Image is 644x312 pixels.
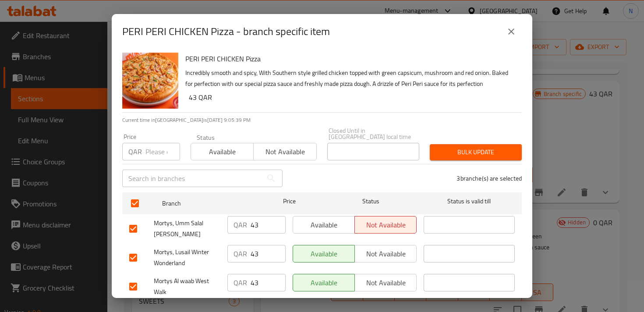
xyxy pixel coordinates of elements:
[122,53,178,109] img: PERI PERI CHICKEN Pizza
[251,245,286,262] input: Please enter price
[162,198,253,209] span: Branch
[297,248,351,260] span: Available
[354,274,417,291] button: Not available
[354,245,417,262] button: Not available
[293,274,355,291] button: Available
[354,216,417,234] button: Not available
[154,276,220,298] span: Mortys Al waab West Walk
[251,274,286,291] input: Please enter price
[358,277,413,289] span: Not available
[293,216,355,234] button: Available
[122,25,330,39] h2: PERI PERI CHICKEN Pizza - branch specific item
[297,219,351,231] span: Available
[189,91,515,103] h6: 43 QAR
[145,143,180,160] input: Please enter price
[358,219,413,231] span: Not available
[326,196,417,207] span: Status
[122,170,262,187] input: Search in branches
[185,53,515,65] h6: PERI PERI CHICKEN Pizza
[257,145,313,158] span: Not available
[293,245,355,262] button: Available
[424,196,515,207] span: Status is valid till
[456,174,522,183] p: 3 branche(s) are selected
[128,146,142,157] p: QAR
[251,216,286,234] input: Please enter price
[437,147,515,158] span: Bulk update
[234,220,247,230] p: QAR
[154,247,220,269] span: Mortys, Lusail Winter Wonderland
[260,196,318,207] span: Price
[358,248,413,260] span: Not available
[234,248,247,259] p: QAR
[253,143,316,160] button: Not available
[234,277,247,288] p: QAR
[430,144,522,160] button: Bulk update
[154,218,220,240] span: Mortys, Umm Salal [PERSON_NAME]
[297,277,351,289] span: Available
[195,145,250,158] span: Available
[122,116,522,124] p: Current time in [GEOGRAPHIC_DATA] is [DATE] 9:05:39 PM
[191,143,254,160] button: Available
[501,21,522,42] button: close
[185,67,515,89] p: Incredibly smooth and spicy, With Southern style grilled chicken topped with green capsicum, mush...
